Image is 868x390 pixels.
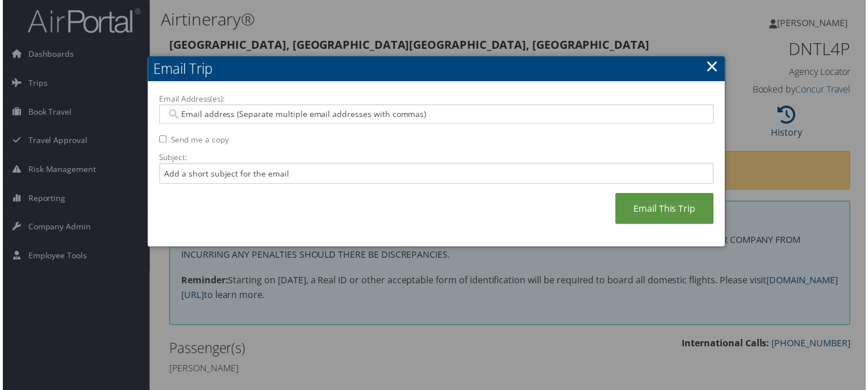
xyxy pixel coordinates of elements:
[157,153,715,164] label: Subject:
[165,109,708,120] input: Email address (Separate multiple email addresses with commas)
[146,57,727,82] h2: Email Trip
[707,55,720,78] a: ×
[169,135,227,146] label: Send me a copy
[157,94,715,105] label: Email Address(es):
[616,194,715,225] a: Email This Trip
[157,164,715,185] input: Add a short subject for the email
